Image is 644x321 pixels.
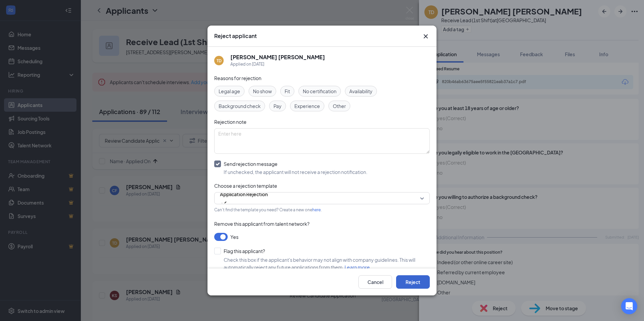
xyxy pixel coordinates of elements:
[253,87,272,95] span: No show
[220,199,228,207] svg: Checkmark
[273,102,282,110] span: Pay
[214,32,257,40] h3: Reject applicant
[217,58,222,64] div: TD
[219,87,240,95] span: Legal age
[422,32,430,40] button: Close
[230,233,238,241] span: Yes
[621,298,637,314] div: Open Intercom Messenger
[349,87,373,95] span: Availability
[345,264,371,270] a: Learn more.
[285,87,290,95] span: Fit
[312,207,321,212] a: here
[214,207,322,212] span: Can't find the template you need? Create a new one .
[220,189,268,199] span: Application Rejection
[219,102,261,110] span: Background check
[358,275,392,289] button: Cancel
[230,53,325,61] h5: [PERSON_NAME] [PERSON_NAME]
[214,183,277,189] span: Choose a rejection template
[214,119,247,125] span: Rejection note
[294,102,320,110] span: Experience
[303,87,336,95] span: No certification
[230,61,325,68] div: Applied on [DATE]
[224,257,415,270] span: Check this box if the applicant's behavior may not align with company guidelines. This will autom...
[214,75,261,81] span: Reasons for rejection
[214,221,310,227] span: Remove this applicant from talent network?
[333,102,346,110] span: Other
[422,32,430,40] svg: Cross
[396,275,430,289] button: Reject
